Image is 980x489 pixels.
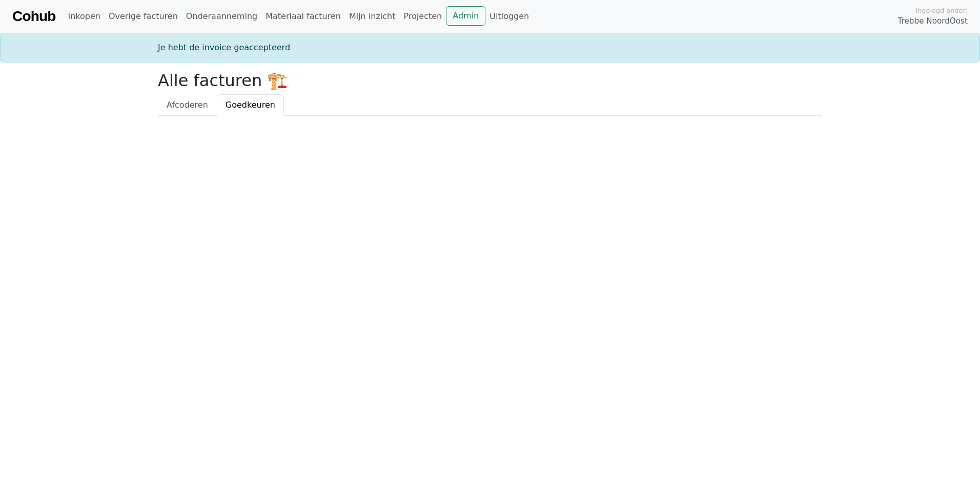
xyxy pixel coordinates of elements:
[158,71,822,90] h2: Alle facturen 🏗️
[12,4,55,29] a: Cohub
[217,94,284,116] a: Goedkeuren
[915,6,968,15] span: Ingelogd onder:
[399,6,446,27] a: Projecten
[158,94,217,116] a: Afcoderen
[64,6,104,27] a: Inkopen
[446,6,485,26] a: Admin
[898,15,968,27] span: Trebbe NoordOost
[152,42,828,54] div: Je hebt de invoice geaccepteerd
[105,6,182,27] a: Overige facturen
[485,6,533,27] a: Uitloggen
[261,6,345,27] a: Materiaal facturen
[226,100,275,110] span: Goedkeuren
[345,6,400,27] a: Mijn inzicht
[167,100,208,110] span: Afcoderen
[182,6,261,27] a: Onderaanneming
